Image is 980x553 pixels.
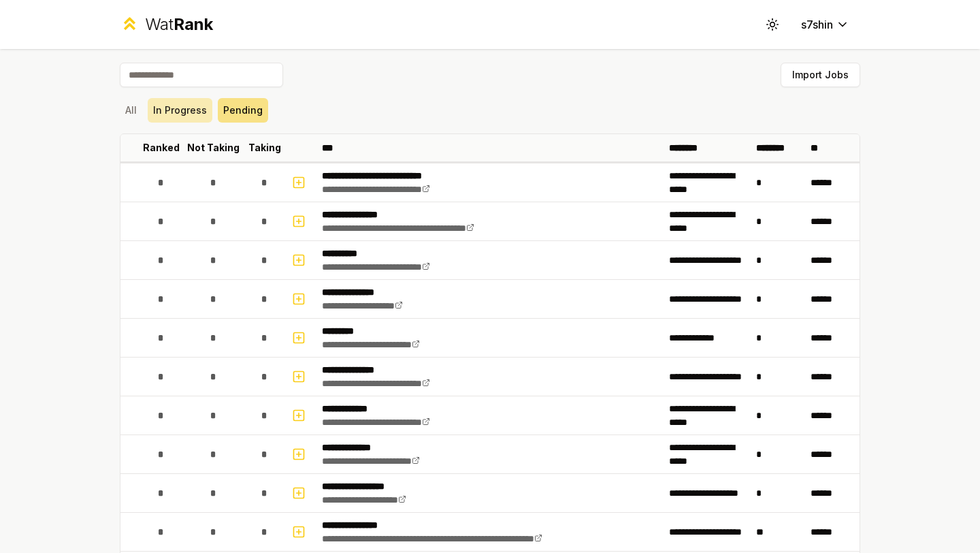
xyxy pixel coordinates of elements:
[143,141,180,155] p: Ranked
[187,141,240,155] p: Not Taking
[248,141,281,155] p: Taking
[801,16,833,33] span: s7shin
[781,63,860,87] button: Import Jobs
[145,14,213,35] div: Wat
[218,98,268,123] button: Pending
[148,98,212,123] button: In Progress
[174,14,213,34] span: Rank
[790,12,860,37] button: s7shin
[120,14,213,35] a: WatRank
[120,98,142,123] button: All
